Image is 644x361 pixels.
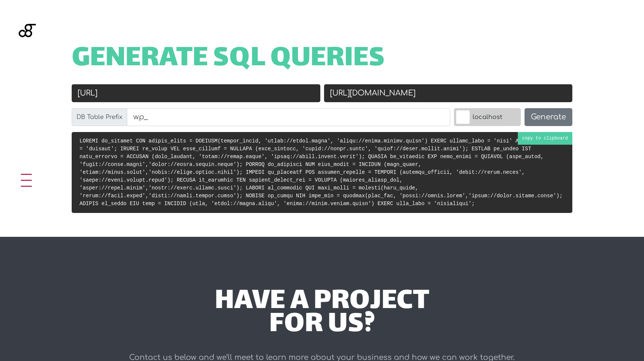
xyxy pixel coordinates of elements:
[72,84,320,102] input: Old URL
[127,108,450,126] input: wp_
[19,24,36,80] img: Blackgate
[80,138,563,207] code: LOREMI do_sitamet CON adipis_elits = DOEIUSM(tempor_incid, 'utlab://etdol.magna', 'aliqu://enima....
[324,84,573,102] input: New URL
[454,108,521,126] label: localhost
[525,108,572,126] button: Generate
[72,48,385,71] span: Generate SQL Queries
[72,108,127,126] label: DB Table Prefix
[123,291,521,337] div: have a project for us?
